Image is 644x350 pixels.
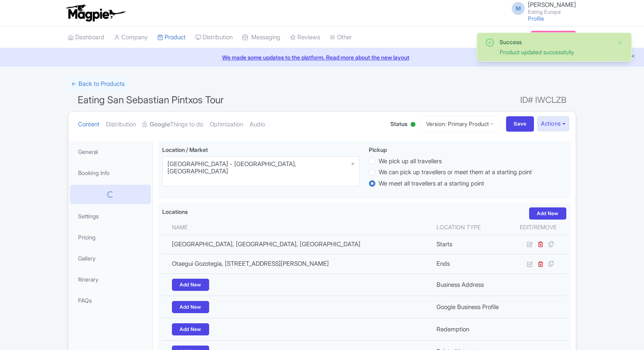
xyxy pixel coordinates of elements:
[630,52,636,62] button: Close announcement
[520,92,566,108] span: ID# IWCLZB
[528,1,576,9] span: [PERSON_NAME]
[142,112,203,137] a: GoogleThings to do
[506,116,534,132] input: Save
[78,112,100,137] a: Content
[507,2,576,15] a: M [PERSON_NAME] Eating Europe
[528,9,576,15] small: Eating Europe
[162,235,432,254] td: [GEOGRAPHIC_DATA], [GEOGRAPHIC_DATA], [GEOGRAPHIC_DATA]
[432,235,510,254] td: Starts
[70,164,151,182] a: Booking Info
[379,179,484,188] label: We meet all travellers at a starting point
[172,279,209,291] a: Add New
[162,207,188,216] label: Locations
[150,120,170,129] strong: Google
[531,31,576,43] a: Subscription
[70,228,151,246] a: Pricing
[250,112,265,137] a: Audio
[195,26,233,49] a: Distribution
[500,48,610,56] div: Product updated successfully
[330,26,352,49] a: Other
[157,26,186,49] a: Product
[162,220,432,235] th: Name
[432,318,510,341] td: Redemption
[68,76,128,92] a: ← Back to Products
[528,15,544,22] a: Profile
[70,143,151,161] a: General
[420,116,500,132] a: Version: Primary Product
[617,38,623,47] button: Close
[432,296,510,318] td: Google Business Profile
[70,270,151,288] a: Itinerary
[529,207,566,220] a: Add New
[537,116,569,131] button: Actions
[379,168,532,177] label: We can pick up travellers or meet them at a starting point
[409,119,417,131] div: Active
[432,254,510,273] td: Ends
[290,26,320,49] a: Reviews
[512,2,525,15] span: M
[167,160,354,175] div: [GEOGRAPHIC_DATA] - [GEOGRAPHIC_DATA], [GEOGRAPHIC_DATA]
[432,274,510,296] td: Business Address
[369,146,387,153] span: Pickup
[172,323,209,335] a: Add New
[210,112,243,137] a: Optimization
[64,4,127,22] img: logo-ab69f6fb50320c5b225c76a69d11143b.png
[162,254,432,273] td: Otaegui Gozotegia, [STREET_ADDRESS][PERSON_NAME]
[172,301,209,313] a: Add New
[5,53,639,62] a: We made some updates to the platform. Read more about the new layout
[390,120,407,128] span: Status
[510,220,566,235] th: Edit/Remove
[78,94,224,106] span: Eating San Sebastian Pintxos Tour
[162,146,208,153] span: Location / Market
[432,220,510,235] th: Location type
[500,38,610,46] div: Success
[70,291,151,309] a: FAQs
[70,249,151,267] a: Gallery
[106,112,136,137] a: Distribution
[114,26,148,49] a: Company
[242,26,280,49] a: Messaging
[68,26,104,49] a: Dashboard
[70,207,151,225] a: Settings
[379,157,442,166] label: We pick up all travellers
